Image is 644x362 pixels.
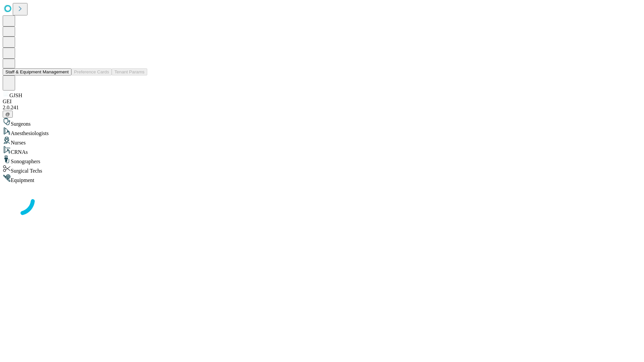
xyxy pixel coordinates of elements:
[3,146,641,155] div: CRNAs
[3,165,641,174] div: Surgical Techs
[3,118,641,127] div: Surgeons
[3,105,641,111] div: 2.0.241
[3,111,13,118] button: @
[3,155,641,165] div: Sonographers
[112,68,147,75] button: Tenant Params
[9,93,22,98] span: GJSH
[3,127,641,136] div: Anesthesiologists
[5,112,10,117] span: @
[3,68,71,75] button: Staff & Equipment Management
[3,174,641,183] div: Equipment
[3,99,641,105] div: GEI
[3,136,641,146] div: Nurses
[71,68,112,75] button: Preference Cards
